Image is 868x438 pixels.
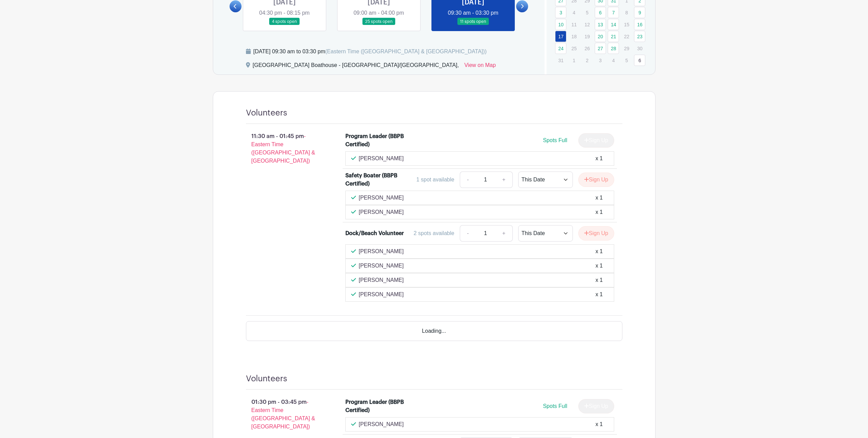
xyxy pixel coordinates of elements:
[621,7,632,18] p: 8
[634,19,645,30] a: 16
[246,374,287,384] h4: Volunteers
[634,31,645,42] a: 23
[555,31,566,42] a: 17
[568,7,580,18] p: 4
[595,290,603,299] div: x 1
[555,7,566,18] a: 3
[581,19,593,30] p: 12
[555,55,566,66] p: 31
[595,420,603,428] div: x 1
[608,55,619,66] p: 4
[621,31,632,42] p: 22
[325,49,487,54] span: (Eastern Time ([GEOGRAPHIC_DATA] & [GEOGRAPHIC_DATA]))
[246,321,622,341] div: Loading...
[595,7,606,18] a: 6
[621,19,632,30] p: 15
[414,229,454,237] div: 2 spots available
[608,43,619,54] a: 28
[359,420,404,428] p: [PERSON_NAME]
[608,31,619,42] a: 21
[595,31,606,42] a: 20
[581,55,593,66] p: 2
[634,43,645,54] p: 30
[251,133,315,164] span: - Eastern Time ([GEOGRAPHIC_DATA] & [GEOGRAPHIC_DATA])
[235,395,335,434] p: 01:30 pm - 03:45 pm
[345,229,404,237] div: Dock/Beach Volunteer
[595,276,603,284] div: x 1
[568,55,580,66] p: 1
[345,398,404,414] div: Program Leader (BBPB Certified)
[495,172,512,188] a: +
[634,55,645,66] a: 6
[460,172,476,188] a: -
[495,225,512,242] a: +
[555,43,566,54] a: 24
[345,172,404,188] div: Safety Boater (BBPB Certified)
[581,43,593,54] p: 26
[543,137,567,143] span: Spots Full
[621,55,632,66] p: 5
[359,208,404,216] p: [PERSON_NAME]
[578,173,614,187] button: Sign Up
[253,47,487,56] div: [DATE] 09:30 am to 03:30 pm
[359,247,404,256] p: [PERSON_NAME]
[253,61,459,72] div: [GEOGRAPHIC_DATA] Boathouse - [GEOGRAPHIC_DATA]/[GEOGRAPHIC_DATA],
[568,43,580,54] p: 25
[595,262,603,270] div: x 1
[595,154,603,163] div: x 1
[595,19,606,30] a: 13
[359,154,404,163] p: [PERSON_NAME]
[608,19,619,30] a: 14
[581,7,593,18] p: 5
[578,226,614,241] button: Sign Up
[359,262,404,270] p: [PERSON_NAME]
[246,108,287,118] h4: Volunteers
[359,290,404,299] p: [PERSON_NAME]
[621,43,632,54] p: 29
[581,31,593,42] p: 19
[464,61,496,72] a: View on Map
[595,247,603,256] div: x 1
[251,399,315,429] span: - Eastern Time ([GEOGRAPHIC_DATA] & [GEOGRAPHIC_DATA])
[608,7,619,18] a: 7
[543,403,567,409] span: Spots Full
[359,194,404,202] p: [PERSON_NAME]
[555,19,566,30] a: 10
[345,132,404,149] div: Program Leader (BBPB Certified)
[568,31,580,42] p: 18
[460,225,476,242] a: -
[235,129,335,168] p: 11:30 am - 01:45 pm
[634,7,645,18] a: 9
[359,276,404,284] p: [PERSON_NAME]
[595,55,606,66] p: 3
[416,176,454,184] div: 1 spot available
[595,194,603,202] div: x 1
[595,208,603,216] div: x 1
[595,43,606,54] a: 27
[568,19,580,30] p: 11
